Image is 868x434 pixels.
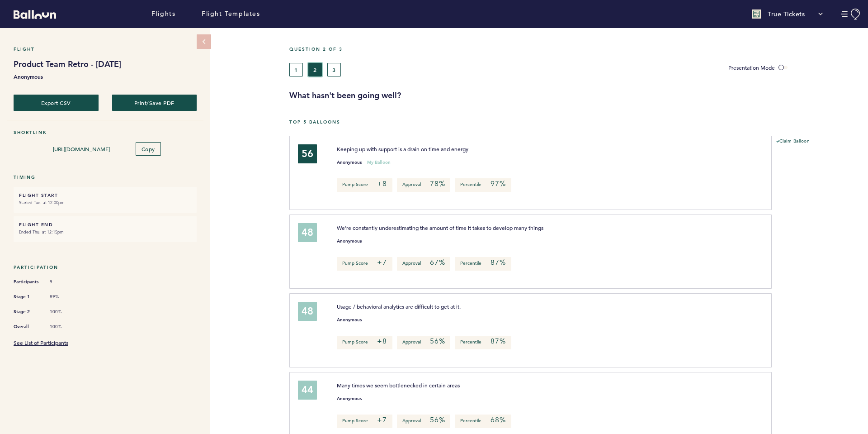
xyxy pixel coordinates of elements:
[136,142,161,156] button: Copy
[337,160,362,165] small: Anonymous
[14,72,197,81] b: Anonymous
[308,63,322,76] button: 2
[337,303,461,310] span: Usage / behavioral analytics are difficult to get at it.
[14,277,41,286] span: Participants
[397,415,450,428] p: Approval
[14,264,197,270] h5: Participation
[289,63,303,76] button: 1
[19,192,191,198] h6: FLIGHT START
[14,46,197,52] h5: Flight
[298,144,317,163] div: 56
[202,9,260,19] a: Flight Templates
[14,59,197,70] h1: Product Team Retro - [DATE]
[14,292,41,301] span: Stage 1
[151,9,175,19] a: Flights
[289,119,861,125] h5: Top 5 Balloons
[841,9,861,20] button: Manage Account
[298,302,317,321] div: 48
[337,224,543,231] span: We're constantly underestimating the amount of time it takes to develop many things
[491,179,505,188] em: 97%
[455,178,511,192] p: Percentile
[337,257,392,271] p: Pump Score
[491,258,505,267] em: 87%
[377,415,387,424] em: +7
[14,95,99,111] button: Export CSV
[289,90,861,101] h3: What hasn't been going well?
[430,337,445,346] em: 56%
[14,129,197,135] h5: Shortlink
[455,257,511,271] p: Percentile
[298,223,317,242] div: 48
[327,63,341,76] button: 3
[19,228,191,237] small: Ended Thu. at 12:15pm
[491,337,505,346] em: 87%
[491,415,505,424] em: 68%
[7,9,56,19] a: Balloon
[367,160,391,165] small: My Balloon
[50,309,77,315] span: 100%
[337,178,392,192] p: Pump Score
[430,415,445,424] em: 56%
[19,198,191,207] small: Started Tue. at 12:00pm
[397,257,450,271] p: Approval
[337,415,392,428] p: Pump Score
[747,5,827,23] button: True Tickets
[337,336,392,349] p: Pump Score
[377,337,387,346] em: +8
[397,336,450,349] p: Approval
[337,145,468,153] span: Keeping up with support is a drain on time and energy
[337,318,362,322] small: Anonymous
[337,396,362,401] small: Anonymous
[289,46,861,52] h5: Question 2 of 3
[14,339,68,346] a: See List of Participants
[776,138,810,145] button: Claim Balloon
[50,279,77,285] span: 9
[377,258,387,267] em: +7
[142,145,155,153] span: Copy
[298,381,317,400] div: 44
[50,294,77,300] span: 89%
[50,324,77,330] span: 100%
[397,178,450,192] p: Approval
[14,174,197,180] h5: Timing
[377,179,387,188] em: +8
[112,95,197,111] button: Print/Save PDF
[768,10,805,19] p: True Tickets
[430,258,445,267] em: 67%
[430,179,445,188] em: 78%
[728,64,775,71] span: Presentation Mode
[14,307,41,316] span: Stage 2
[19,222,191,228] h6: FLIGHT END
[14,10,56,19] svg: Balloon
[455,336,511,349] p: Percentile
[337,382,460,389] span: Many times we seem bottlenecked in certain areas
[14,322,41,331] span: Overall
[337,239,362,243] small: Anonymous
[455,415,511,428] p: Percentile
